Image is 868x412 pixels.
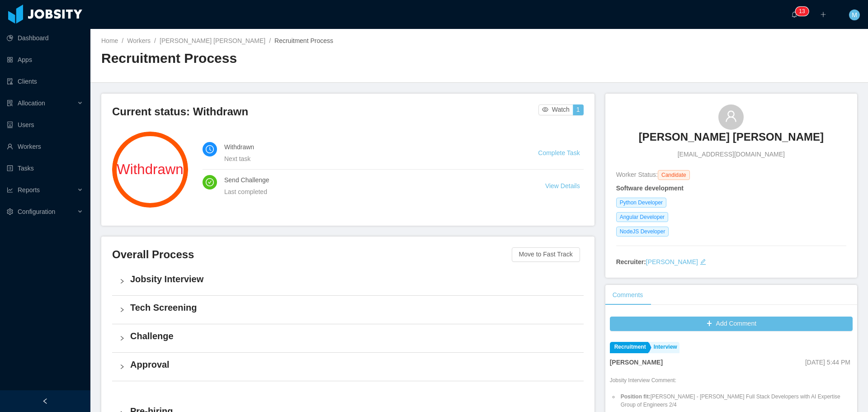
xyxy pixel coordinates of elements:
h2: Recruitment Process [101,49,479,68]
p: 1 [799,7,802,16]
h4: Jobsity Interview [130,273,576,285]
a: Interview [649,342,679,353]
span: / [269,37,271,44]
i: icon: right [119,307,125,313]
sup: 13 [795,7,808,16]
i: icon: clock-circle [206,145,214,153]
span: Python Developer [616,198,666,208]
a: [PERSON_NAME] [PERSON_NAME] [639,130,824,150]
a: Home [101,37,118,44]
strong: [PERSON_NAME] [610,359,663,366]
strong: Position fit: [621,393,651,400]
i: icon: line-chart [7,187,13,193]
button: 1 [573,104,584,115]
div: Next task [224,154,516,164]
i: icon: right [119,279,125,284]
div: icon: rightTech Screening [112,296,584,324]
h4: Send Challenge [224,175,524,185]
a: [PERSON_NAME] [PERSON_NAME] [160,37,265,44]
span: Configuration [18,208,55,215]
i: icon: setting [7,208,13,215]
span: Recruitment Process [274,37,333,44]
a: Complete Task [538,149,580,156]
strong: Recruiter: [616,258,646,265]
span: Allocation [18,99,45,107]
div: icon: rightChallenge [112,324,584,352]
span: [EMAIL_ADDRESS][DOMAIN_NAME] [678,150,785,159]
button: icon: plusAdd Comment [610,317,853,331]
button: icon: eyeWatch [538,104,573,115]
strong: Software development [616,185,684,192]
h3: Current status: Withdrawn [112,104,538,119]
span: Withdrawn [112,162,188,176]
a: [PERSON_NAME] [646,258,698,265]
i: icon: bell [791,11,797,18]
span: Reports [18,186,40,194]
i: icon: user [725,110,737,123]
h4: Withdrawn [224,142,516,152]
a: View Details [545,182,580,189]
i: icon: right [119,336,125,341]
div: icon: rightJobsity Interview [112,267,584,295]
h4: Tech Screening [130,301,576,314]
div: Last completed [224,187,524,197]
button: Move to Fast Track [512,247,580,262]
div: icon: rightApproval [112,353,584,381]
a: icon: auditClients [7,72,83,90]
span: Angular Developer [616,212,668,222]
a: icon: profileTasks [7,159,83,177]
h4: Challenge [130,330,576,342]
span: NodeJS Developer [616,227,669,237]
span: Worker Status: [616,171,658,178]
a: icon: pie-chartDashboard [7,29,83,47]
li: [PERSON_NAME] - [PERSON_NAME] Full Stack Developers with AI Expertise Group of Engineers 2/4 [619,393,853,409]
i: icon: solution [7,100,13,106]
p: 3 [802,7,805,16]
h3: [PERSON_NAME] [PERSON_NAME] [639,130,824,144]
span: M [852,9,857,20]
a: Workers [127,37,151,44]
span: / [154,37,156,44]
a: Recruitment [610,342,648,353]
span: [DATE] 5:44 PM [805,359,850,366]
a: icon: userWorkers [7,137,83,156]
span: Candidate [658,170,690,180]
h3: Overall Process [112,247,512,262]
i: icon: check-circle [206,178,214,186]
i: icon: right [119,364,125,369]
h4: Approval [130,358,576,371]
i: icon: edit [700,259,706,265]
div: Comments [605,285,651,305]
i: icon: plus [820,11,826,18]
a: icon: appstoreApps [7,51,83,69]
span: / [122,37,123,44]
a: icon: robotUsers [7,116,83,134]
